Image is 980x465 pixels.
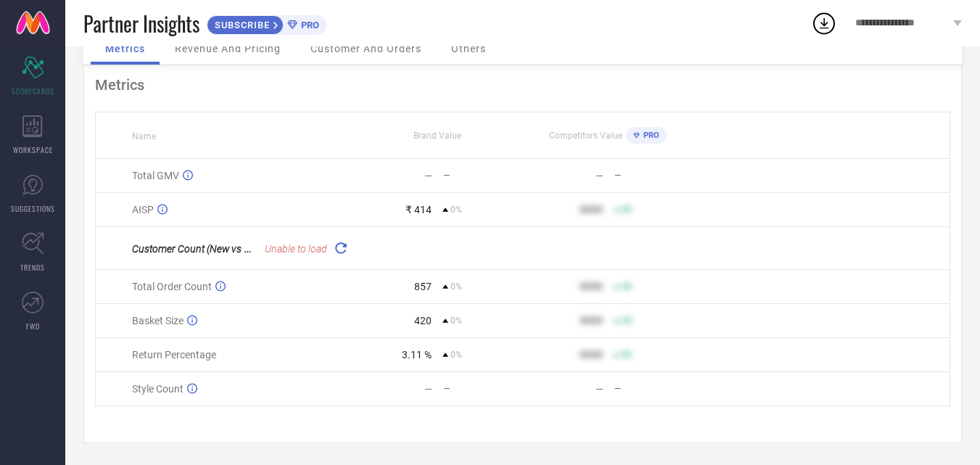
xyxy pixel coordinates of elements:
[622,350,632,360] span: 50
[132,315,184,326] span: Basket Size
[405,204,432,215] div: ₹ 414
[640,131,659,140] span: PRO
[443,170,522,181] div: —
[132,204,154,215] span: AISP
[132,383,184,395] span: Style Count
[596,383,604,395] div: —
[450,281,462,292] span: 0%
[580,204,603,215] div: 9999
[20,262,45,273] span: TRENDS
[12,86,54,96] span: SCORECARDS
[402,349,432,361] div: 3.11 %
[451,43,486,54] span: Others
[450,316,462,326] span: 0%
[622,281,632,292] span: 50
[331,238,351,258] div: Reload "Customer Count (New vs Repeat) "
[207,12,326,35] a: SUBSCRIBEPRO
[95,76,950,94] div: Metrics
[132,131,156,141] span: Name
[132,281,212,292] span: Total Order Count
[297,20,319,30] span: PRO
[580,349,603,361] div: 9999
[11,203,55,214] span: SUGGESTIONS
[414,281,432,292] div: 857
[424,170,432,181] div: —
[413,131,461,141] span: Brand Value
[580,281,603,292] div: 9999
[207,20,273,30] span: SUBSCRIBE
[265,243,327,255] span: Unable to load
[13,144,53,155] span: WORKSPACE
[450,350,462,360] span: 0%
[132,349,216,361] span: Return Percentage
[132,242,277,255] span: Customer Count (New vs Repeat)
[26,321,40,332] span: FWD
[614,384,693,394] div: —
[105,43,145,54] span: Metrics
[450,205,462,215] span: 0%
[310,43,421,54] span: Customer And Orders
[614,170,693,181] div: —
[175,43,281,54] span: Revenue And Pricing
[811,10,837,36] div: Open download list
[622,316,632,326] span: 50
[549,131,622,141] span: Competitors Value
[622,205,632,215] span: 50
[443,384,522,394] div: —
[596,170,604,181] div: —
[580,315,603,326] div: 9999
[83,9,199,38] span: Partner Insights
[132,170,179,181] span: Total GMV
[414,315,432,326] div: 420
[424,383,432,395] div: —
